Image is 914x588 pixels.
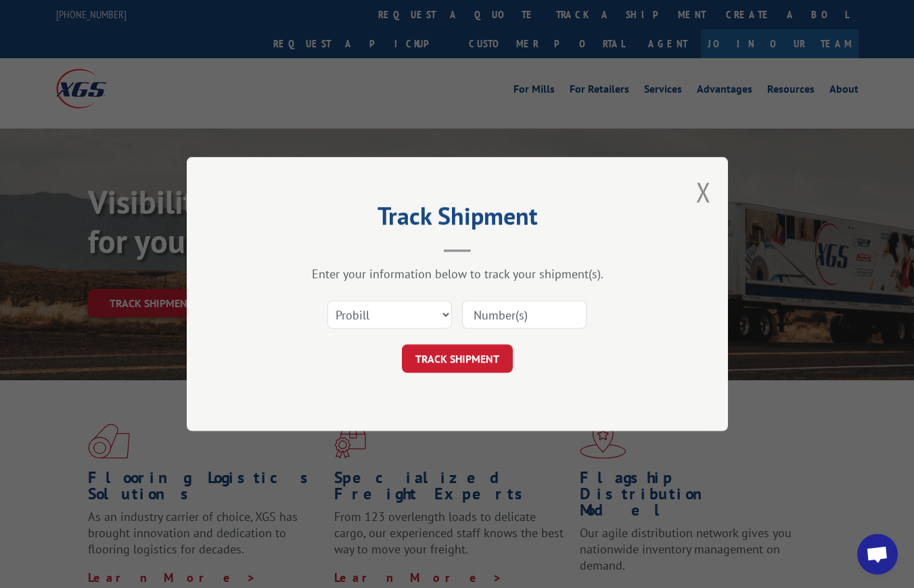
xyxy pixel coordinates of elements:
button: Close modal [696,174,711,210]
input: Number(s) [462,300,587,329]
div: Open chat [857,534,898,574]
button: TRACK SHIPMENT [402,344,513,373]
div: Enter your information below to track your shipment(s). [254,266,660,281]
h2: Track Shipment [254,206,660,232]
